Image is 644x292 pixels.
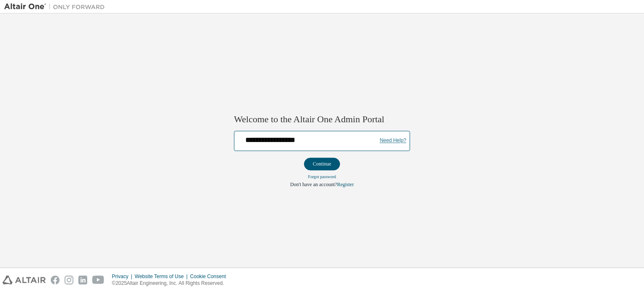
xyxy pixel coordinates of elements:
a: Register [337,182,354,187]
a: Need Help? [380,141,406,141]
img: youtube.svg [92,276,104,284]
button: Continue [304,158,340,170]
img: facebook.svg [51,276,60,284]
img: instagram.svg [65,276,73,284]
img: altair_logo.svg [3,276,46,284]
div: Privacy [112,273,135,280]
img: Altair One [4,3,109,11]
div: Website Terms of Use [135,273,190,280]
h2: Welcome to the Altair One Admin Portal [234,114,410,126]
a: Forgot password [308,174,336,179]
img: linkedin.svg [78,276,87,284]
div: Cookie Consent [190,273,231,280]
span: Don't have an account? [290,182,337,187]
p: © 2025 Altair Engineering, Inc. All Rights Reserved. [112,280,231,287]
